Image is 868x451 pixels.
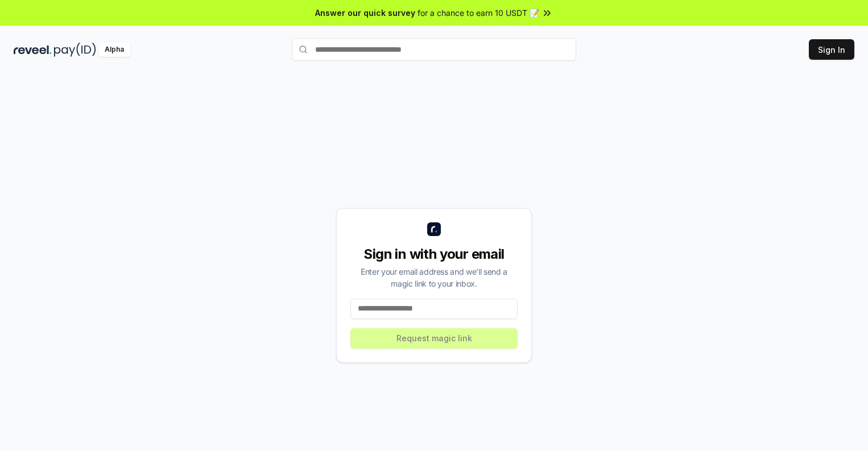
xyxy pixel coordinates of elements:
[427,222,441,236] img: logo_small
[809,39,854,60] button: Sign In
[315,7,415,19] span: Answer our quick survey
[14,43,52,57] img: reveel_dark
[350,266,518,289] div: Enter your email address and we’ll send a magic link to your inbox.
[418,7,539,19] span: for a chance to earn 10 USDT 📝
[350,245,518,263] div: Sign in with your email
[54,43,96,57] img: pay_id
[98,43,130,57] div: Alpha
